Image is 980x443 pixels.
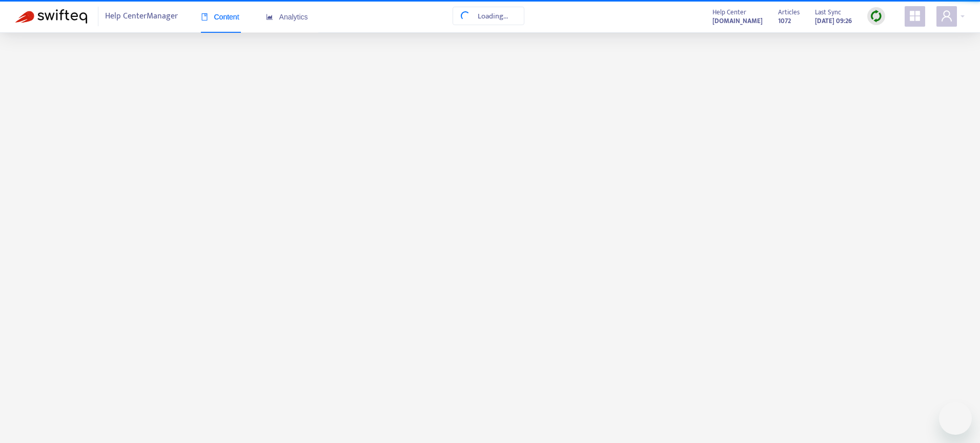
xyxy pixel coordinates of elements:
img: sync.dc5367851b00ba804db3.png [870,10,883,23]
span: area-chart [266,13,273,21]
span: Help Center Manager [105,7,178,26]
span: Articles [778,7,800,18]
span: Last Sync [815,7,841,18]
span: appstore [909,10,921,22]
span: user [941,10,953,22]
span: book [201,13,208,21]
iframe: Button to launch messaging window [939,402,972,435]
a: [DOMAIN_NAME] [712,15,763,27]
strong: 1072 [778,15,791,27]
span: Analytics [266,13,308,21]
span: Content [201,13,239,21]
strong: [DOMAIN_NAME] [712,15,763,27]
span: Help Center [712,7,746,18]
img: Swifteq [15,9,87,24]
strong: [DATE] 09:26 [815,15,852,27]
